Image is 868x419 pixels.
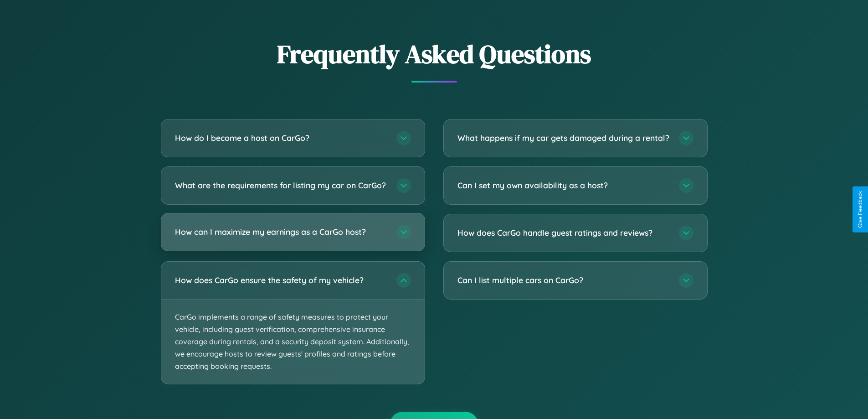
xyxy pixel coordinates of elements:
[161,36,708,72] h2: Frequently Asked Questions
[175,132,387,144] h3: How do I become a host on CarGo?
[175,180,387,191] h3: What are the requirements for listing my car on CarGo?
[161,300,425,384] p: CarGo implements a range of safety measures to protect your vehicle, including guest verification...
[457,180,670,191] h3: Can I set my own availability as a host?
[457,132,670,144] h3: What happens if my car gets damaged during a rental?
[857,191,863,228] div: Give Feedback
[457,274,670,286] h3: Can I list multiple cars on CarGo?
[457,227,670,238] h3: How does CarGo handle guest ratings and reviews?
[175,226,387,238] h3: How can I maximize my earnings as a CarGo host?
[175,274,387,286] h3: How does CarGo ensure the safety of my vehicle?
